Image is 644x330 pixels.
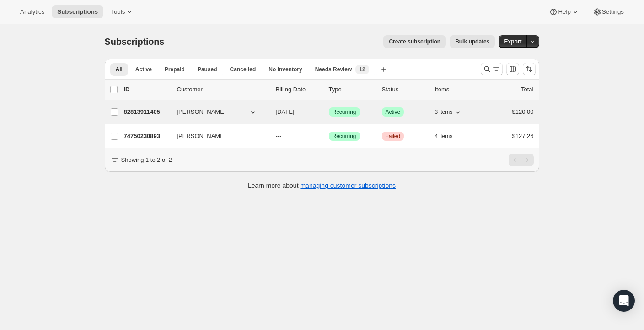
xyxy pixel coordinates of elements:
[124,85,534,94] div: IDCustomerBilling DateTypeStatusItemsTotal
[359,66,365,73] span: 12
[450,35,495,48] button: Bulk updates
[523,63,536,75] button: Sort the results
[376,63,391,76] button: Create new view
[116,66,123,73] span: All
[435,85,481,94] div: Items
[543,5,585,18] button: Help
[558,8,570,16] span: Help
[509,154,534,166] nav: Pagination
[105,5,140,18] button: Tools
[521,85,533,94] p: Total
[455,38,489,45] span: Bulk updates
[124,130,534,143] div: 74750230893[PERSON_NAME]---SuccessRecurringCriticalFailed4 items$127.26
[121,155,172,165] p: Showing 1 to 2 of 2
[329,85,375,94] div: Type
[268,66,302,73] span: No inventory
[172,129,263,144] button: [PERSON_NAME]
[435,133,453,140] span: 4 items
[111,8,125,16] span: Tools
[435,108,453,116] span: 3 items
[105,37,165,47] span: Subscriptions
[613,290,635,312] div: Open Intercom Messenger
[333,108,356,116] span: Recurring
[165,66,185,73] span: Prepaid
[124,106,534,118] div: 82813911405[PERSON_NAME][DATE]SuccessRecurringSuccessActive3 items$120.00
[602,8,624,16] span: Settings
[124,107,170,117] p: 82813911405
[499,35,527,48] button: Export
[389,38,440,45] span: Create subscription
[383,35,446,48] button: Create subscription
[57,8,98,16] span: Subscriptions
[52,5,103,18] button: Subscriptions
[172,105,263,119] button: [PERSON_NAME]
[124,132,170,141] p: 74750230893
[481,63,503,75] button: Search and filter results
[276,133,282,139] span: ---
[386,133,401,140] span: Failed
[300,182,396,189] a: managing customer subscriptions
[177,132,226,141] span: [PERSON_NAME]
[20,8,44,16] span: Analytics
[506,63,519,75] button: Customize table column order and visibility
[315,66,352,73] span: Needs Review
[333,133,356,140] span: Recurring
[504,38,521,45] span: Export
[15,5,50,18] button: Analytics
[177,107,226,117] span: [PERSON_NAME]
[435,130,463,143] button: 4 items
[177,85,268,94] p: Customer
[512,108,534,115] span: $120.00
[230,66,256,73] span: Cancelled
[382,85,428,94] p: Status
[435,106,463,118] button: 3 items
[587,5,629,18] button: Settings
[276,108,295,115] span: [DATE]
[124,85,170,94] p: ID
[276,85,322,94] p: Billing Date
[248,181,396,190] p: Learn more about
[198,66,217,73] span: Paused
[135,66,152,73] span: Active
[512,133,534,139] span: $127.26
[386,108,401,116] span: Active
